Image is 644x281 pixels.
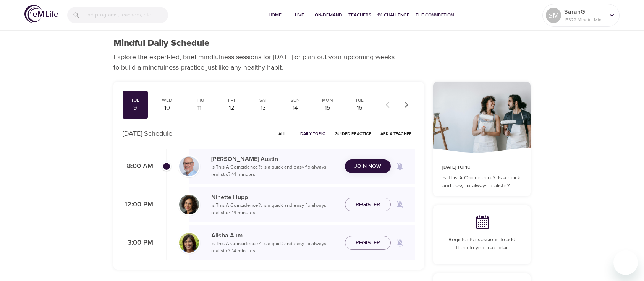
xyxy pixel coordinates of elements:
[380,130,412,137] span: Ask a Teacher
[179,233,199,253] img: Alisha%20Aum%208-9-21.jpg
[123,128,172,139] p: [DATE] Schedule
[179,156,199,176] img: Jim_Austin_Headshot_min.jpg
[564,7,605,16] p: SarahG
[300,130,325,137] span: Daily Topic
[211,231,339,240] p: Alisha Aum
[318,104,337,112] div: 15
[290,11,309,19] span: Live
[335,130,371,137] span: Guided Practice
[345,236,391,250] button: Register
[123,161,153,172] p: 8:00 AM
[315,11,342,19] span: On-Demand
[297,128,328,140] button: Daily Topic
[564,16,605,23] p: 15322 Mindful Minutes
[270,128,294,140] button: All
[211,154,339,164] p: [PERSON_NAME] Austin
[222,97,241,104] div: Fri
[356,238,380,248] span: Register
[266,11,284,19] span: Home
[348,11,371,19] span: Teachers
[211,202,339,217] p: Is This A Coincidence?: Is a quick and easy fix always realistic? · 14 minutes
[113,52,400,73] p: Explore the expert-led, brief mindfulness sessions for [DATE] or plan out your upcoming weeks to ...
[211,164,339,179] p: Is This A Coincidence?: Is a quick and easy fix always realistic? · 14 minutes
[24,5,58,23] img: logo
[377,128,415,140] button: Ask a Teacher
[158,104,177,112] div: 10
[318,97,337,104] div: Mon
[273,130,291,137] span: All
[546,8,561,23] div: SM
[190,97,209,104] div: Thu
[83,7,168,23] input: Find programs, teachers, etc...
[126,97,145,104] div: Tue
[254,104,273,112] div: 13
[286,97,305,104] div: Sun
[391,234,409,252] span: Remind me when a class goes live every Tuesday at 3:00 PM
[179,195,199,214] img: Ninette_Hupp-min.jpg
[442,164,521,171] p: [DATE] Topic
[123,200,153,210] p: 12:00 PM
[286,104,305,112] div: 14
[211,240,339,255] p: Is This A Coincidence?: Is a quick and easy fix always realistic? · 14 minutes
[613,250,638,275] iframe: Button to launch messaging window
[332,128,374,140] button: Guided Practice
[350,97,369,104] div: Tue
[211,193,339,202] p: Ninette Hupp
[158,97,177,104] div: Wed
[113,38,209,49] h1: Mindful Daily Schedule
[254,97,273,104] div: Sat
[345,198,391,212] button: Register
[345,159,391,174] button: Join Now
[126,104,145,112] div: 9
[190,104,209,112] div: 11
[442,236,521,252] p: Register for sessions to add them to your calendar
[377,11,409,19] span: 1% Challenge
[391,157,409,175] span: Remind me when a class goes live every Tuesday at 8:00 AM
[354,162,381,171] span: Join Now
[350,104,369,112] div: 16
[442,174,521,190] p: Is This A Coincidence?: Is a quick and easy fix always realistic?
[416,11,454,19] span: The Connection
[123,238,153,248] p: 3:00 PM
[222,104,241,112] div: 12
[356,200,380,210] span: Register
[391,195,409,214] span: Remind me when a class goes live every Tuesday at 12:00 PM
